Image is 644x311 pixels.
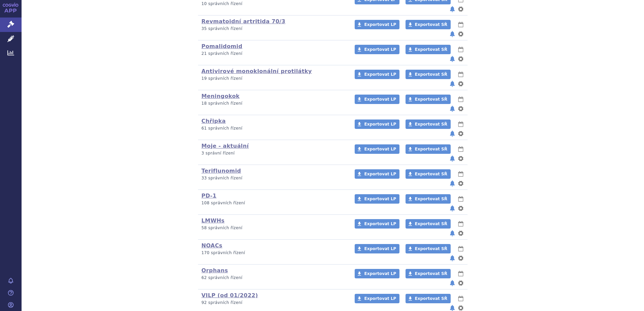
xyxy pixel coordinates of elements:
button: lhůty [457,295,464,303]
button: notifikace [449,30,456,38]
p: 108 správních řízení [201,200,346,206]
button: nastavení [457,5,464,13]
span: Exportovat LP [364,47,396,52]
span: Exportovat SŘ [415,97,447,102]
a: Exportovat LP [355,194,399,204]
span: Exportovat SŘ [415,197,447,201]
a: Exportovat LP [355,119,399,129]
p: 58 správních řízení [201,225,346,231]
button: notifikace [449,55,456,63]
span: Exportovat LP [364,296,396,301]
p: 170 správních řízení [201,250,346,256]
span: Exportovat LP [364,221,396,226]
span: Exportovat LP [364,72,396,77]
button: nastavení [457,279,464,287]
a: Exportovat SŘ [406,70,451,79]
a: Exportovat SŘ [406,294,451,303]
a: Exportovat SŘ [406,45,451,54]
a: Exportovat LP [355,169,399,179]
span: Exportovat SŘ [415,246,447,251]
span: Exportovat LP [364,271,396,276]
a: PD-1 [201,193,217,199]
button: nastavení [457,80,464,88]
span: Exportovat LP [364,246,396,251]
a: Exportovat SŘ [406,194,451,204]
span: Exportovat SŘ [415,147,447,151]
button: nastavení [457,204,464,212]
span: Exportovat SŘ [415,172,447,176]
a: Exportovat SŘ [406,219,451,229]
button: nastavení [457,254,464,262]
button: lhůty [457,245,464,253]
span: Exportovat SŘ [415,296,447,301]
a: Exportovat SŘ [406,119,451,129]
button: nastavení [457,229,464,237]
span: Exportovat LP [364,122,396,127]
a: Exportovat SŘ [406,20,451,29]
p: 35 správních řízení [201,26,346,32]
button: lhůty [457,120,464,128]
a: Exportovat LP [355,294,399,303]
a: Revmatoidní artritida 70/3 [201,18,285,25]
a: Antivirové monoklonální protilátky [201,68,312,74]
span: Exportovat LP [364,22,396,27]
button: notifikace [449,229,456,237]
p: 21 správních řízení [201,51,346,57]
button: nastavení [457,179,464,187]
a: Exportovat LP [355,219,399,229]
span: Exportovat LP [364,97,396,102]
a: Exportovat LP [355,20,399,29]
button: nastavení [457,30,464,38]
p: 61 správních řízení [201,126,346,131]
p: 3 správní řízení [201,150,346,156]
button: notifikace [449,80,456,88]
button: nastavení [457,55,464,63]
p: 62 správních řízení [201,275,346,281]
a: Exportovat SŘ [406,269,451,278]
button: lhůty [457,70,464,78]
button: lhůty [457,21,464,29]
a: Exportovat LP [355,45,399,54]
span: Exportovat SŘ [415,72,447,77]
button: nastavení [457,105,464,113]
span: Exportovat SŘ [415,22,447,27]
span: Exportovat LP [364,197,396,201]
a: Exportovat LP [355,269,399,278]
button: lhůty [457,45,464,54]
button: lhůty [457,270,464,278]
a: VILP (od 01/2022) [201,292,258,299]
button: notifikace [449,105,456,113]
a: Pomalidomid [201,43,243,49]
button: lhůty [457,220,464,228]
span: Exportovat SŘ [415,122,447,127]
a: Exportovat LP [355,144,399,154]
a: Exportovat LP [355,244,399,253]
a: Exportovat SŘ [406,169,451,179]
button: lhůty [457,145,464,153]
button: nastavení [457,130,464,138]
a: Orphans [201,267,228,274]
a: Exportovat SŘ [406,244,451,253]
p: 19 správních řízení [201,76,346,81]
button: nastavení [457,154,464,163]
button: notifikace [449,254,456,262]
span: Exportovat SŘ [415,221,447,226]
button: notifikace [449,179,456,187]
p: 10 správních řízení [201,1,346,7]
button: lhůty [457,95,464,103]
p: 33 správních řízení [201,175,346,181]
a: Exportovat SŘ [406,144,451,154]
a: Exportovat LP [355,70,399,79]
span: Exportovat SŘ [415,47,447,52]
p: 92 správních řízení [201,300,346,306]
a: Teriflunomid [201,168,241,174]
a: LMWHs [201,217,225,224]
p: 18 správních řízení [201,101,346,106]
button: lhůty [457,170,464,178]
span: Exportovat LP [364,172,396,176]
a: Chřipka [201,118,226,124]
a: Meningokok [201,93,239,99]
a: Moje - aktuální [201,143,249,149]
button: notifikace [449,204,456,212]
button: lhůty [457,195,464,203]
